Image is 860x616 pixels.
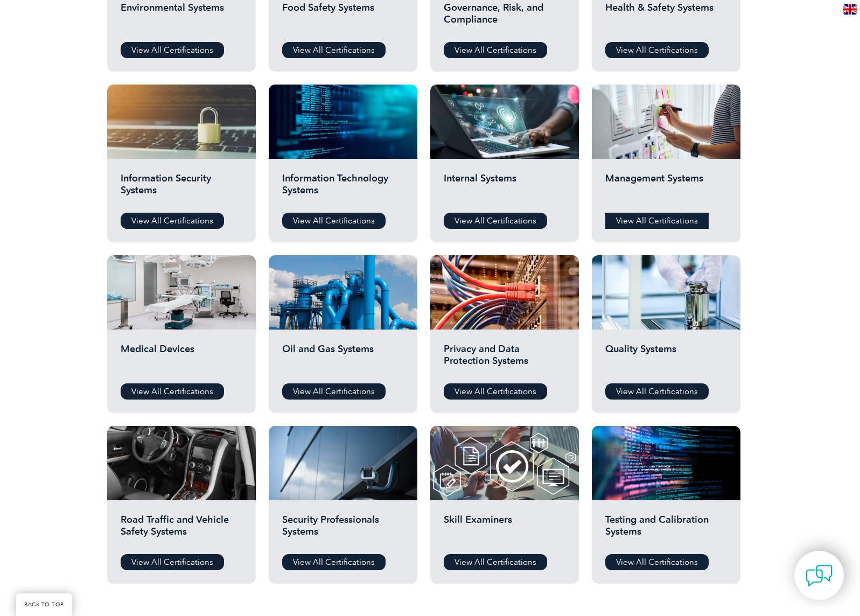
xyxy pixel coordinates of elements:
[444,383,547,400] a: View All Certifications
[121,172,242,205] h2: Information Security Systems
[121,514,242,546] h2: Road Traffic and Vehicle Safety Systems
[444,514,565,546] h2: Skill Examiners
[282,343,404,375] h2: Oil and Gas Systems
[282,514,404,546] h2: Security Professionals Systems
[806,562,833,589] img: contact-chat.png
[121,554,224,570] a: View All Certifications
[605,172,727,205] h2: Management Systems
[605,383,709,400] a: View All Certifications
[444,42,547,58] a: View All Certifications
[282,172,404,205] h2: Information Technology Systems
[121,383,224,400] a: View All Certifications
[605,42,709,58] a: View All Certifications
[444,2,565,34] h2: Governance, Risk, and Compliance
[282,213,386,229] a: View All Certifications
[16,593,72,616] a: BACK TO TOP
[444,172,565,205] h2: Internal Systems
[444,554,547,570] a: View All Certifications
[121,42,224,58] a: View All Certifications
[282,2,404,34] h2: Food Safety Systems
[605,554,709,570] a: View All Certifications
[121,343,242,375] h2: Medical Devices
[121,2,242,34] h2: Environmental Systems
[605,514,727,546] h2: Testing and Calibration Systems
[605,343,727,375] h2: Quality Systems
[121,213,224,229] a: View All Certifications
[605,213,709,229] a: View All Certifications
[282,42,386,58] a: View All Certifications
[282,383,386,400] a: View All Certifications
[444,213,547,229] a: View All Certifications
[282,554,386,570] a: View All Certifications
[605,2,727,34] h2: Health & Safety Systems
[843,4,857,15] img: en
[444,343,565,375] h2: Privacy and Data Protection Systems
